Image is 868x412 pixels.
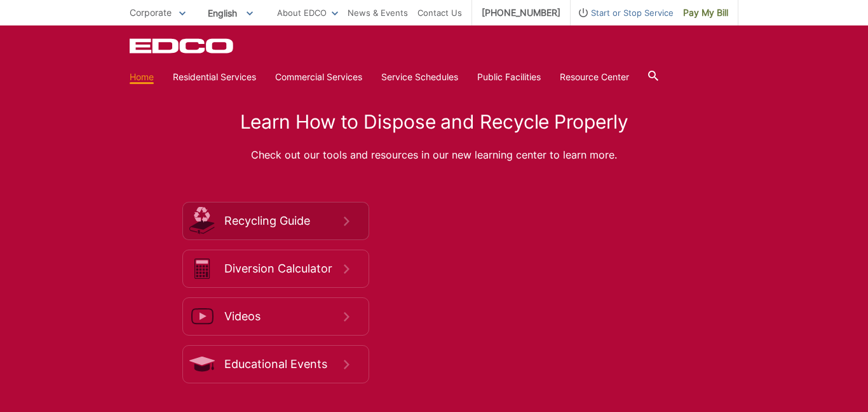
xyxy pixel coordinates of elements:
[182,297,369,336] a: Videos
[393,211,686,374] iframe: YouTube video player
[182,202,369,240] a: Recycling Guide
[173,70,256,84] a: Residential Services
[477,70,541,84] a: Public Facilities
[198,3,262,24] span: English
[182,345,369,383] a: Educational Events
[130,70,154,84] a: Home
[130,38,235,53] a: EDCD logo. Return to the homepage.
[182,250,369,288] a: Diversion Calculator
[224,262,344,276] span: Diversion Calculator
[224,357,344,371] span: Educational Events
[683,6,728,20] span: Pay My Bill
[224,309,344,323] span: Videos
[348,6,408,20] a: News & Events
[277,6,338,20] a: About EDCO
[224,214,344,228] span: Recycling Guide
[417,6,462,20] a: Contact Us
[130,146,738,164] p: Check out our tools and resources in our new learning center to learn more.
[275,70,362,84] a: Commercial Services
[560,70,629,84] a: Resource Center
[130,110,738,133] h2: Learn How to Dispose and Recycle Properly
[130,7,172,18] span: Corporate
[381,70,458,84] a: Service Schedules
